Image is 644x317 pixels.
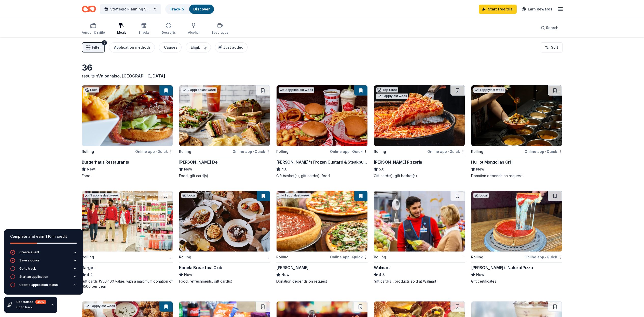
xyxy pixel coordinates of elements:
div: [PERSON_NAME]’s Natural Pizza [471,265,533,271]
div: 2 applies last week [181,87,217,93]
div: Rolling [82,254,94,260]
div: Online app Quick [330,254,368,260]
div: Kanela Breakfast Club [179,265,222,271]
div: [PERSON_NAME] Pizzeria [374,159,422,165]
button: Meals [117,20,126,37]
div: Save a donor [19,258,39,262]
div: Online app Quick [232,148,270,155]
div: Rolling [82,149,94,155]
div: Donation depends on request [276,279,367,284]
img: Image for Edwardo’s Natural Pizza [471,191,562,252]
button: Start an application [10,274,77,282]
div: Rolling [276,149,289,155]
div: Walmart [374,265,390,271]
div: Online app Quick [330,148,368,155]
div: [PERSON_NAME] Deli [179,159,220,165]
button: Just added [215,42,248,52]
a: Image for Kanela Breakfast ClubLocalRollingKanela Breakfast ClubNewFood, refreshments, gift card(s) [179,191,270,284]
button: Application methods [109,42,155,52]
a: Image for Giordano's1 applylast weekRollingOnline app•Quick[PERSON_NAME]NewDonation depends on re... [276,191,367,284]
button: Snacks [139,20,149,37]
div: Target [82,265,95,271]
button: Sort [541,42,563,52]
img: Image for Kanela Breakfast Club [179,191,270,252]
div: Local [181,193,197,198]
button: Update application status [10,282,77,290]
button: Go to track [10,266,77,274]
span: New [476,272,484,278]
div: Online app Quick [135,148,173,155]
div: Gift certificates [471,279,562,284]
div: Meals [117,31,126,35]
div: Eligibility [191,44,207,50]
a: Start free trial [479,5,517,14]
a: Image for Burgerhaus RestaurantsLocalRollingOnline app•QuickBurgerhaus RestaurantsNewFood [82,85,173,178]
div: Food, gift card(s) [179,173,270,178]
div: Online app Quick [427,148,465,155]
div: Beverages [212,31,228,35]
div: Rolling [276,254,289,260]
span: New [184,166,192,172]
a: Image for Target3 applieslast weekRollingTarget4.2Gift cards ($50-100 value, with a maximum donat... [82,191,173,289]
button: Beverages [212,20,228,37]
img: Image for HuHot Mongolian Grill [471,85,562,146]
span: New [476,166,484,172]
div: Burgerhaus Restaurants [82,159,129,165]
span: • [448,150,449,154]
img: Image for Giordano's [277,191,367,252]
div: Food [82,173,173,178]
span: New [87,166,95,172]
button: Eligibility [186,42,211,52]
a: Home [82,3,96,15]
span: Sort [551,44,558,50]
div: 36 [82,63,270,73]
a: Image for Edwardo’s Natural PizzaLocalRollingOnline app•Quick[PERSON_NAME]’s Natural PizzaNewGift... [471,191,562,284]
div: Snacks [139,31,149,35]
div: 1 apply last week [473,87,505,93]
button: Track· 5Discover [165,4,214,14]
button: Filter2 [82,42,105,52]
div: Go to track [19,267,36,271]
div: Local [473,193,489,198]
div: 40 % [35,300,46,304]
span: • [350,150,351,154]
div: Rolling [179,149,191,155]
div: Rolling [471,254,483,260]
span: • [545,150,546,154]
span: 4.6 [281,166,287,172]
div: results [82,73,270,79]
div: Application methods [114,44,151,50]
a: Track· 5 [170,7,184,11]
div: Rolling [471,149,483,155]
img: Image for Burgerhaus Restaurants [82,85,173,146]
div: 1 apply last week [376,94,408,99]
span: 4.2 [87,272,93,278]
div: 3 applies last week [84,193,120,198]
div: [PERSON_NAME] [276,265,309,271]
img: Image for Walmart [374,191,465,252]
div: Online app Quick [525,148,562,155]
div: Start an application [19,275,48,279]
a: Image for Lou Malnati's PizzeriaTop rated1 applylast weekRollingOnline app•Quick[PERSON_NAME] Piz... [374,85,465,178]
a: Image for Freddy's Frozen Custard & Steakburgers9 applieslast weekRollingOnline app•Quick[PERSON_... [276,85,367,178]
a: Discover [193,7,210,11]
div: [PERSON_NAME]'s Frozen Custard & Steakburgers [276,159,367,165]
img: Image for Lou Malnati's Pizzeria [374,85,465,146]
button: Desserts [162,20,176,37]
a: Earn Rewards [519,5,555,14]
span: Search [546,25,558,31]
button: Auction & raffle [82,20,105,37]
div: Get started [16,300,46,304]
div: Alcohol [188,31,199,35]
div: Online app Quick [525,254,562,260]
a: Image for HuHot Mongolian Grill1 applylast weekRollingOnline app•QuickHuHot Mongolian GrillNewDon... [471,85,562,178]
span: 4.3 [379,272,385,278]
span: 5.0 [379,166,384,172]
div: Rolling [374,254,386,260]
button: Create event [10,250,77,258]
div: Rolling [179,254,191,260]
div: Gift basket(s), gift card(s), food [276,173,367,178]
a: Image for WalmartRollingWalmart4.3Gift card(s), products sold at Walmart [374,191,465,284]
div: Create event [19,250,39,254]
span: Just added [223,45,243,49]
